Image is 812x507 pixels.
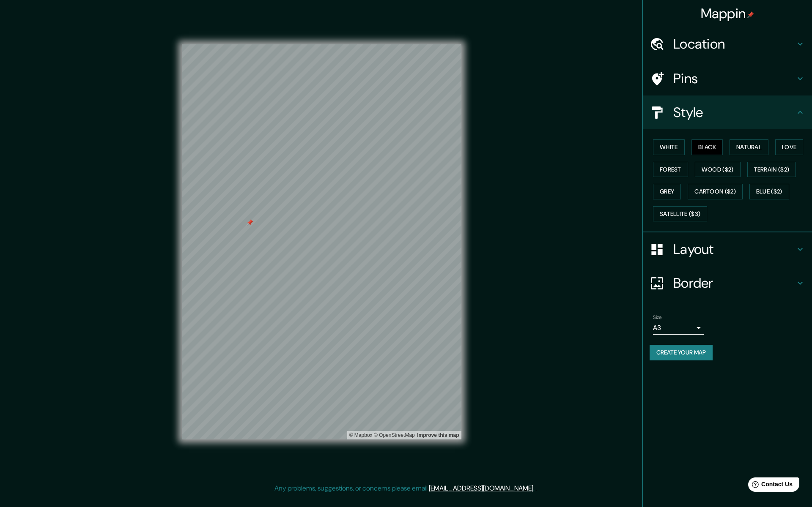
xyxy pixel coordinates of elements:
h4: Style [673,104,795,121]
div: . [536,483,538,493]
button: Love [775,139,803,155]
div: . [535,483,536,493]
div: Border [643,266,812,300]
canvas: Map [182,44,461,439]
h4: Location [673,35,795,52]
button: Grey [653,184,681,199]
button: White [653,139,685,155]
img: pin-icon.png [747,11,754,18]
div: Pins [643,62,812,95]
a: Mapbox [349,432,373,438]
button: Natural [730,139,768,155]
label: Size [653,314,662,321]
button: Wood ($2) [695,162,741,177]
div: Location [643,27,812,61]
h4: Layout [673,241,795,258]
button: Black [691,139,723,155]
button: Terrain ($2) [747,162,796,177]
h4: Pins [673,70,795,87]
a: [EMAIL_ADDRESS][DOMAIN_NAME] [429,484,533,493]
a: OpenStreetMap [374,432,415,438]
button: Blue ($2) [749,184,789,199]
button: Forest [653,162,688,177]
p: Any problems, suggestions, or concerns please email . [274,483,535,493]
h4: Border [673,275,795,292]
h4: Mappin [701,5,754,22]
button: Create your map [650,345,713,360]
div: Style [643,95,812,129]
div: A3 [653,321,704,335]
button: Cartoon ($2) [688,184,743,199]
iframe: Help widget launcher [737,474,803,498]
div: Layout [643,232,812,266]
a: Map feedback [417,432,459,438]
button: Satellite ($3) [653,206,707,222]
